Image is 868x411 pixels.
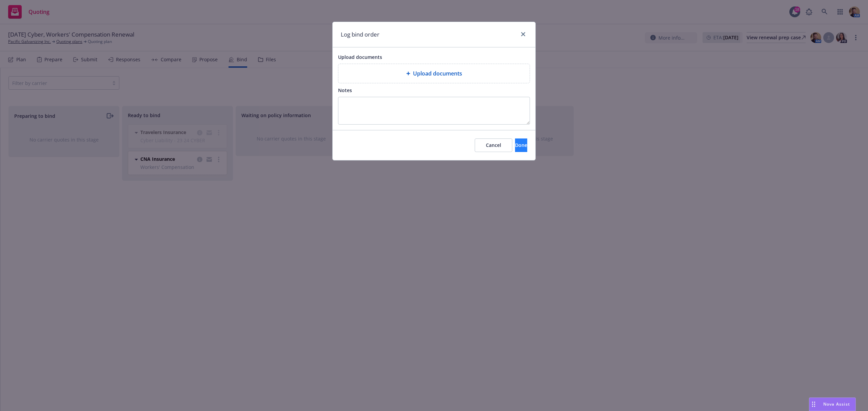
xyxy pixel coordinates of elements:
div: Drag to move [809,398,818,411]
span: Notes [338,87,352,93]
h1: Log bind order [341,30,379,39]
span: Cancel [486,142,501,148]
div: Upload documents [338,64,530,83]
button: Nova Assist [809,397,856,411]
span: Nova Assist [823,401,850,407]
a: close [519,30,527,38]
span: Upload documents [338,54,382,60]
span: Done [515,142,527,148]
button: Cancel [475,138,512,152]
span: Upload documents [413,69,462,78]
button: Done [515,138,527,152]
